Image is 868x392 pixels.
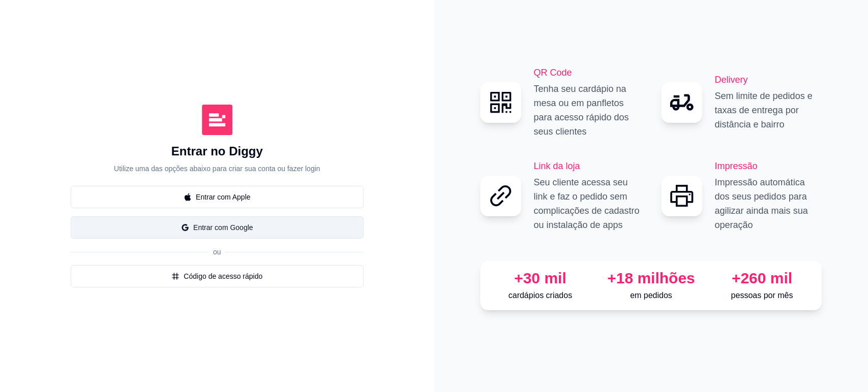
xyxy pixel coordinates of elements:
p: Utilize uma das opções abaixo para criar sua conta ou fazer login [114,164,320,174]
span: ou [209,248,225,256]
div: +260 mil [710,269,813,287]
button: numberCódigo de acesso rápido [71,265,364,287]
h2: Link da loja [533,159,641,173]
p: em pedidos [600,289,702,302]
p: cardápios criados [489,289,591,302]
button: appleEntrar com Apple [71,186,364,208]
p: Tenha seu cardápio na mesa ou em panfletos para acesso rápido dos seus clientes [533,82,641,139]
h2: Delivery [714,73,822,87]
div: +30 mil [489,269,591,287]
h2: QR Code [533,66,641,80]
span: apple [184,193,192,201]
h1: Entrar no Diggy [171,143,263,159]
p: Seu cliente acessa seu link e faz o pedido sem complicações de cadastro ou instalação de apps [533,175,641,232]
p: Impressão automática dos seus pedidos para agilizar ainda mais sua operação [714,175,822,232]
div: +18 milhões [600,269,702,287]
button: googleEntrar com Google [71,216,364,239]
img: Diggy [202,105,232,135]
p: pessoas por mês [710,289,813,302]
span: google [181,223,189,232]
p: Sem limite de pedidos e taxas de entrega por distância e bairro [714,89,822,132]
span: number [171,272,179,280]
h2: Impressão [714,159,822,173]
